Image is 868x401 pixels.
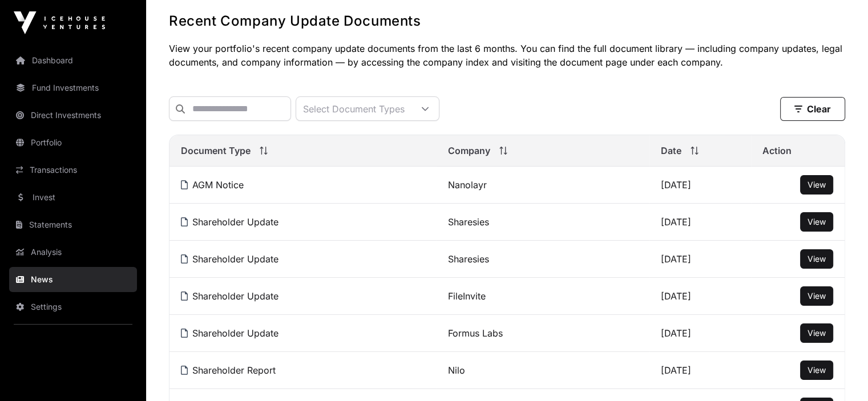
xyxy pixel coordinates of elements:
button: View [800,175,833,195]
button: View [800,249,833,269]
a: Sharesies [448,253,489,265]
td: [DATE] [649,204,751,241]
span: Company [448,144,490,157]
button: Clear [780,97,845,121]
span: View [808,328,826,338]
a: Nilo [448,364,465,376]
td: [DATE] [649,278,751,315]
a: View [808,179,826,191]
span: View [808,291,826,301]
a: Dashboard [9,48,137,73]
td: [DATE] [649,241,751,278]
span: View [808,254,826,264]
button: View [800,212,833,232]
h1: Recent Company Update Documents [169,12,845,30]
span: View [808,180,826,189]
a: Nanolayr [448,179,487,191]
td: [DATE] [649,167,751,204]
a: AGM Notice [181,179,244,191]
a: Statements [9,212,137,237]
a: Shareholder Update [181,290,278,302]
a: Sharesies [448,216,489,228]
span: Document Type [181,144,251,157]
a: Portfolio [9,130,137,155]
td: [DATE] [649,315,751,352]
a: Direct Investments [9,103,137,128]
a: View [808,327,826,339]
img: Icehouse Ventures Logo [14,11,105,34]
span: Action [762,144,792,157]
a: View [808,364,826,376]
p: View your portfolio's recent company update documents from the last 6 months. You can find the fu... [169,42,845,69]
button: View [800,323,833,343]
a: Fund Investments [9,75,137,100]
a: View [808,290,826,302]
button: View [800,361,833,380]
a: Shareholder Update [181,327,278,339]
a: Shareholder Report [181,364,276,376]
a: View [808,253,826,265]
a: FileInvite [448,290,486,302]
a: Analysis [9,240,137,265]
a: Formus Labs [448,327,503,339]
td: [DATE] [649,352,751,389]
a: Shareholder Update [181,216,278,228]
div: Select Document Types [296,97,411,120]
a: View [808,216,826,228]
a: Settings [9,294,137,319]
a: Shareholder Update [181,253,278,265]
a: News [9,267,137,292]
span: Date [661,144,681,157]
a: Transactions [9,157,137,183]
span: View [808,365,826,375]
iframe: Chat Widget [811,346,868,401]
a: Invest [9,185,137,210]
button: View [800,286,833,306]
span: View [808,217,826,226]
